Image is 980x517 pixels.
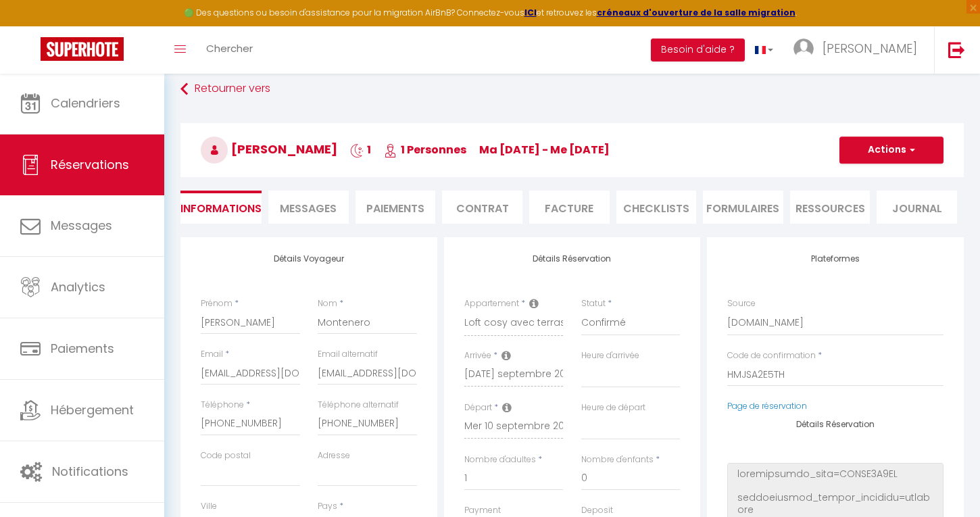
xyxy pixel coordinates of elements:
span: 1 Personnes [384,142,466,157]
li: Informations [180,191,262,224]
a: ICI [524,7,537,18]
label: Arrivée [464,349,491,362]
li: Facture [529,191,610,224]
label: Heure de départ [581,401,645,414]
h4: Détails Réservation [727,420,944,429]
a: ... [PERSON_NAME] [783,26,934,74]
label: Appartement [464,297,519,310]
label: Email [201,348,223,361]
label: Payment [464,504,501,517]
h4: Détails Voyageur [201,254,417,264]
label: Deposit [581,504,613,517]
label: Code de confirmation [727,349,816,362]
li: FORMULAIRES [703,191,783,224]
label: Statut [581,297,606,310]
span: Messages [51,217,112,234]
label: Ville [201,500,217,513]
span: Messages [280,201,337,216]
span: Notifications [52,463,128,480]
label: Pays [318,500,337,513]
span: Hébergement [51,401,134,418]
li: Journal [877,191,957,224]
a: Page de réservation [727,400,807,412]
label: Adresse [318,449,350,462]
label: Téléphone alternatif [318,399,399,412]
li: Paiements [356,191,436,224]
label: Heure d'arrivée [581,349,639,362]
h4: Détails Réservation [464,254,681,264]
span: Paiements [51,340,114,357]
label: Prénom [201,297,232,310]
button: Ouvrir le widget de chat LiveChat [11,5,51,46]
label: Email alternatif [318,348,378,361]
span: [PERSON_NAME] [823,40,917,57]
span: 1 [350,142,371,157]
li: CHECKLISTS [616,191,697,224]
label: Code postal [201,449,251,462]
img: Super Booking [41,37,124,61]
img: logout [948,41,965,58]
span: Analytics [51,278,105,295]
a: Chercher [196,26,263,74]
li: Ressources [790,191,871,224]
label: Nom [318,297,337,310]
label: Nombre d'enfants [581,453,654,466]
label: Nombre d'adultes [464,453,536,466]
h4: Plateformes [727,254,944,264]
span: ma [DATE] - me [DATE] [479,142,610,157]
a: Retourner vers [180,77,964,101]
label: Téléphone [201,399,244,412]
button: Actions [839,137,944,164]
a: créneaux d'ouverture de la salle migration [597,7,795,18]
span: Réservations [51,156,129,173]
label: Départ [464,401,492,414]
img: ... [793,39,814,59]
span: Chercher [206,41,253,55]
span: [PERSON_NAME] [201,141,337,157]
span: Calendriers [51,95,120,112]
button: Besoin d'aide ? [651,39,745,61]
li: Contrat [442,191,522,224]
label: Source [727,297,756,310]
